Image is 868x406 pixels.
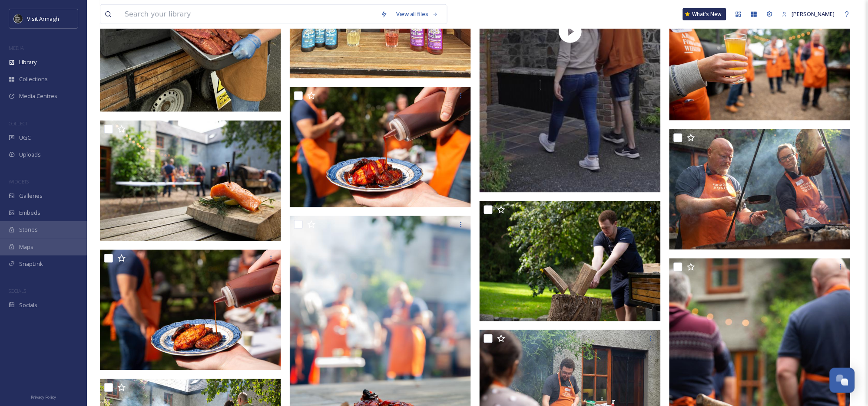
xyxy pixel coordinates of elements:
input: Search your library [120,5,376,24]
a: Privacy Policy [31,391,56,402]
span: Stories [19,226,38,234]
span: Library [19,58,36,66]
span: SnapLink [19,260,43,268]
img: THE-FIRST-PLACE-VISIT-ARMAGH.COM-BLACK.jpg [14,14,23,23]
span: SOCIALS [9,288,26,294]
span: Collections [19,75,48,83]
a: What's New [683,8,726,20]
img: 0Q4A0406.jpg [290,87,471,207]
img: 0Q4A0362.jpg [480,201,661,321]
span: Uploads [19,151,41,159]
a: View all files [392,6,443,23]
span: Embeds [19,209,40,217]
img: 0Q4A0561.jpg [100,121,281,241]
span: Visit Armagh [27,15,59,23]
span: [PERSON_NAME] [792,10,835,18]
a: [PERSON_NAME] [778,6,839,23]
span: Privacy Policy [31,394,56,400]
span: COLLECT [9,120,27,127]
span: Galleries [19,192,43,200]
span: Media Centres [19,92,57,100]
img: 0Q4A0172.jpg [669,129,851,250]
button: Open Chat [830,368,855,393]
span: Socials [19,301,37,309]
span: Maps [19,243,33,251]
img: 0Q4A0392.jpg [100,250,281,370]
span: UGC [19,134,31,142]
span: MEDIA [9,45,24,51]
span: WIDGETS [9,178,29,185]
